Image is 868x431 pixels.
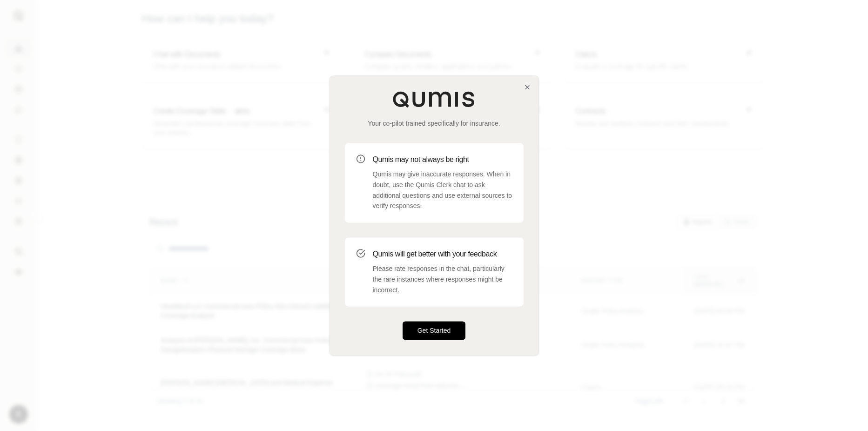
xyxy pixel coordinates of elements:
[345,119,524,128] p: Your co-pilot trained specifically for insurance.
[373,249,512,260] h3: Qumis will get better with your feedback
[373,169,512,211] p: Qumis may give inaccurate responses. When in doubt, use the Qumis Clerk chat to ask additional qu...
[373,154,512,165] h3: Qumis may not always be right
[392,91,476,108] img: Qumis Logo
[403,322,466,340] button: Get Started
[373,263,512,295] p: Please rate responses in the chat, particularly the rare instances where responses might be incor...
